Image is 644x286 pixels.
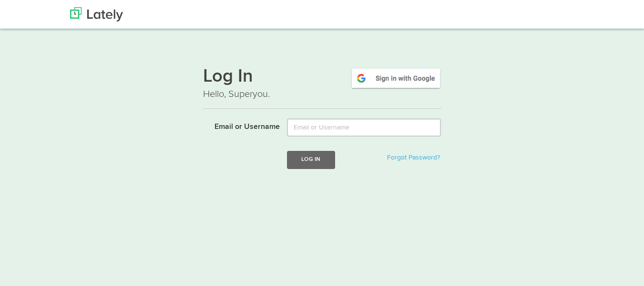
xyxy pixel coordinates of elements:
[203,87,441,101] p: Hello, Superyou.
[287,118,441,137] input: Email or Username
[387,154,440,161] a: Forgot Password?
[196,118,280,133] label: Email or Username
[70,7,123,21] img: Lately
[350,67,441,89] img: google-signin.png
[203,67,441,87] h1: Log In
[287,151,335,169] button: Log In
